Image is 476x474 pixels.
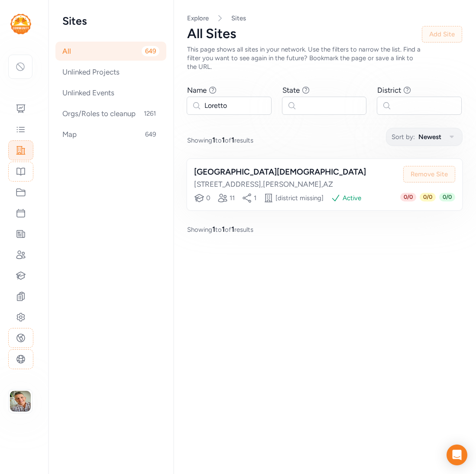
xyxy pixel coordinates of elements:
div: Active [343,194,361,202]
div: [GEOGRAPHIC_DATA][DEMOGRAPHIC_DATA] [194,166,366,178]
div: Unlinked Projects [55,62,166,81]
div: State [282,85,300,95]
span: 0 / 0 [420,193,436,201]
div: [STREET_ADDRESS] , [PERSON_NAME] , AZ [194,179,366,189]
div: 0 [206,194,210,202]
div: All Sites [187,26,422,42]
div: All [55,42,166,61]
div: Name [187,85,207,95]
h2: Sites [62,14,159,28]
span: 1 [231,136,234,144]
span: 1 [222,225,225,234]
div: [district missing] [275,194,324,202]
span: 1 [222,136,225,144]
img: logo [10,14,31,34]
span: 649 [142,46,159,56]
span: 0 / 0 [400,193,416,201]
nav: Breadcrumb [187,14,462,23]
a: Explore [187,14,209,22]
div: Unlinked Events [55,83,166,102]
span: 1 [212,225,215,234]
span: 1 [212,136,215,144]
span: 1261 [140,108,159,119]
span: Sort by: [392,132,415,142]
button: Sort by:Newest [386,128,463,146]
button: Add Site [422,26,462,42]
span: 649 [142,129,159,140]
div: 1 [254,194,256,202]
div: Open Intercom Messenger [447,445,467,465]
div: 11 [230,194,235,202]
span: Newest [418,132,441,142]
div: Map [55,125,166,144]
a: Sites [231,14,246,23]
button: Remove Site [403,166,455,182]
span: 0 / 0 [439,193,455,201]
span: Showing to of results [187,224,253,234]
div: Orgs/Roles to cleanup [55,104,166,123]
div: District [377,85,401,95]
span: 1 [231,225,234,234]
div: This page shows all sites in your network. Use the filters to narrow the list. Find a filter you ... [187,45,422,71]
span: Showing to of results [187,135,253,145]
